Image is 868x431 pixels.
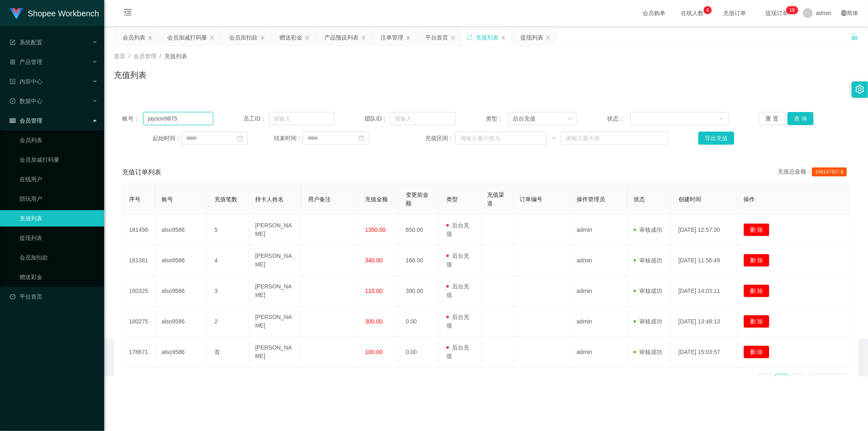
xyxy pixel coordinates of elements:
[446,196,458,202] span: 类型
[249,276,302,306] td: [PERSON_NAME]
[380,30,403,45] div: 注单管理
[719,10,750,16] span: 充值订单
[634,196,645,202] span: 状态
[399,337,440,367] td: 0.00
[399,306,440,337] td: 0.00
[677,10,708,16] span: 在线人数
[243,114,269,123] span: 员工ID：
[501,35,506,40] i: 图标: close
[122,30,145,45] div: 会员列表
[672,306,737,337] td: [DATE] 13:48:13
[20,191,98,207] a: 陪玩用户
[249,306,302,337] td: [PERSON_NAME]
[280,30,302,45] div: 赠送彩金
[570,306,627,337] td: admin
[792,6,795,14] p: 8
[10,288,98,305] a: 图标: dashboard平台首页
[20,152,98,168] a: 会员加减打码量
[561,132,668,145] input: 请输入最大值
[229,30,258,45] div: 会员加扣款
[214,196,237,202] span: 充值笔数
[425,30,448,45] div: 平台首页
[706,6,709,14] p: 4
[634,349,662,355] span: 审核成功
[133,53,156,59] span: 会员管理
[210,35,214,40] i: 图标: close
[162,196,173,202] span: 账号
[143,112,213,125] input: 请输入
[513,112,536,125] div: 后台充值
[10,40,15,45] i: 图标: form
[791,374,805,387] li: 下一页
[776,374,788,387] a: 1
[260,35,265,40] i: 图标: close
[10,98,15,104] i: 图标: check-circle-o
[634,257,662,264] span: 审核成功
[10,59,42,65] span: 产品管理
[361,35,366,40] i: 图标: close
[672,215,737,245] td: [DATE] 12:57:30
[208,215,249,245] td: 5
[155,276,208,306] td: also9586
[761,10,792,16] span: 提现订单
[160,53,161,59] span: /
[704,6,712,14] sup: 4
[775,374,788,387] li: 1
[570,215,627,245] td: admin
[570,245,627,276] td: admin
[20,171,98,187] a: 在线用户
[467,35,472,40] i: 图标: sync
[20,230,98,246] a: 提现列表
[122,245,155,276] td: 181381
[698,132,734,145] button: 导出充值
[28,0,99,26] h1: Shopee Workbench
[520,30,543,45] div: 提现列表
[634,288,662,294] span: 审核成功
[390,112,456,125] input: 请输入
[743,284,770,297] button: 删 除
[114,53,125,59] span: 首页
[672,276,737,306] td: [DATE] 14:03:11
[249,337,302,367] td: [PERSON_NAME]
[672,337,737,367] td: [DATE] 15:03:57
[208,276,249,306] td: 3
[122,167,161,177] span: 充值订单列表
[732,374,756,387] li: 共 5 条，
[743,315,770,328] button: 删 除
[759,374,772,387] li: 上一页
[122,215,155,245] td: 181456
[365,257,383,264] span: 340.00
[678,196,701,202] span: 创建时间
[10,78,42,85] span: 内容中心
[164,53,187,59] span: 充值列表
[719,116,724,122] i: 图标: down
[208,245,249,276] td: 4
[365,288,383,294] span: 110.00
[567,116,572,122] i: 图标: down
[20,132,98,148] a: 会员列表
[122,306,155,337] td: 180275
[486,114,507,123] span: 类型：
[399,245,440,276] td: 160.00
[406,35,411,40] i: 图标: close
[10,98,42,104] span: 数据中心
[255,196,284,202] span: 持卡人姓名
[208,337,249,367] td: 首
[446,222,469,237] span: 后台充值
[546,35,551,40] i: 图标: close
[743,196,755,202] span: 操作
[399,215,440,245] td: 650.00
[786,6,798,14] sup: 18
[778,167,850,177] div: 充值总金额：
[851,33,858,40] i: 图标: unlock
[446,253,469,268] span: 后台充值
[305,35,310,40] i: 图标: close
[520,196,542,202] span: 订单编号
[20,249,98,266] a: 会员加扣款
[324,30,359,45] div: 产品预设列表
[10,117,42,124] span: 会员管理
[634,318,662,325] span: 审核成功
[455,132,547,145] input: 请输入最小值为
[122,114,143,123] span: 账号：
[743,223,770,236] button: 删 除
